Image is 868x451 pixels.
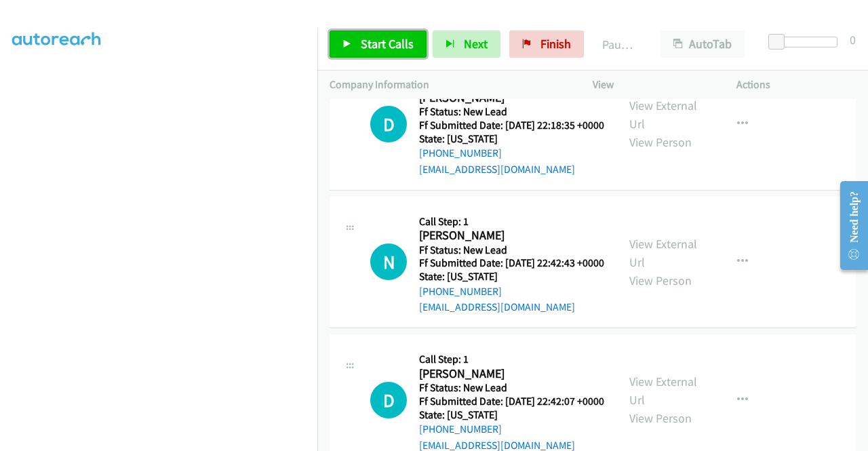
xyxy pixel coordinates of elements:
[464,36,488,52] span: Next
[330,31,427,58] a: Start Calls
[419,395,604,408] h5: Ff Submitted Date: [DATE] 22:42:07 +0000
[419,163,575,176] a: [EMAIL_ADDRESS][DOMAIN_NAME]
[629,236,697,270] a: View External Url
[593,77,712,93] p: View
[419,256,604,270] h5: Ff Submitted Date: [DATE] 22:42:43 +0000
[540,36,571,52] span: Finish
[370,243,407,280] div: The call is yet to be attempted
[419,132,604,146] h5: State: [US_STATE]
[370,382,407,418] div: The call is yet to be attempted
[419,119,604,132] h5: Ff Submitted Date: [DATE] 22:18:35 +0000
[370,106,407,142] h1: D
[419,366,604,382] h2: [PERSON_NAME]
[419,146,502,159] a: [PHONE_NUMBER]
[509,31,584,58] a: Finish
[419,270,604,283] h5: State: [US_STATE]
[370,382,407,418] h1: D
[829,172,868,279] iframe: Resource Center
[419,243,604,257] h5: Ff Status: New Lead
[419,353,604,366] h5: Call Step: 1
[629,410,692,426] a: View Person
[419,423,502,435] a: [PHONE_NUMBER]
[775,37,837,47] div: Delay between calls (in seconds)
[850,31,856,49] div: 0
[736,77,856,93] p: Actions
[419,381,604,395] h5: Ff Status: New Lead
[419,285,502,298] a: [PHONE_NUMBER]
[629,374,697,408] a: View External Url
[370,106,407,142] div: The call is yet to be attempted
[629,134,692,150] a: View Person
[660,31,745,58] button: AutoTab
[361,36,414,52] span: Start Calls
[419,408,604,422] h5: State: [US_STATE]
[602,35,636,54] p: Paused
[370,243,407,280] h1: N
[419,105,604,119] h5: Ff Status: New Lead
[629,273,692,288] a: View Person
[330,77,568,93] p: Company Information
[433,31,500,58] button: Next
[419,300,575,313] a: [EMAIL_ADDRESS][DOMAIN_NAME]
[419,215,604,229] h5: Call Step: 1
[419,228,604,243] h2: [PERSON_NAME]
